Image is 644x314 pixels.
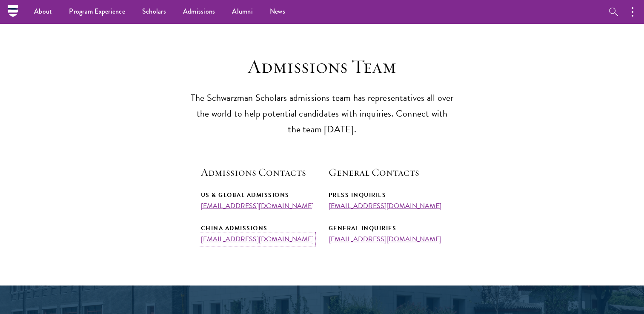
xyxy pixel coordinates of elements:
[329,234,441,244] a: [EMAIL_ADDRESS][DOMAIN_NAME]
[201,165,316,180] h5: Admissions Contacts
[329,165,444,180] h5: General Contacts
[329,223,444,234] div: General Inquiries
[201,223,316,234] div: China Admissions
[201,201,314,211] a: [EMAIL_ADDRESS][DOMAIN_NAME]
[190,90,454,137] p: The Schwarzman Scholars admissions team has representatives all over the world to help potential ...
[201,190,316,200] div: US & Global Admissions
[329,190,444,200] div: Press Inquiries
[201,234,314,244] a: [EMAIL_ADDRESS][DOMAIN_NAME]
[329,201,441,211] a: [EMAIL_ADDRESS][DOMAIN_NAME]
[190,55,454,79] h3: Admissions Team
